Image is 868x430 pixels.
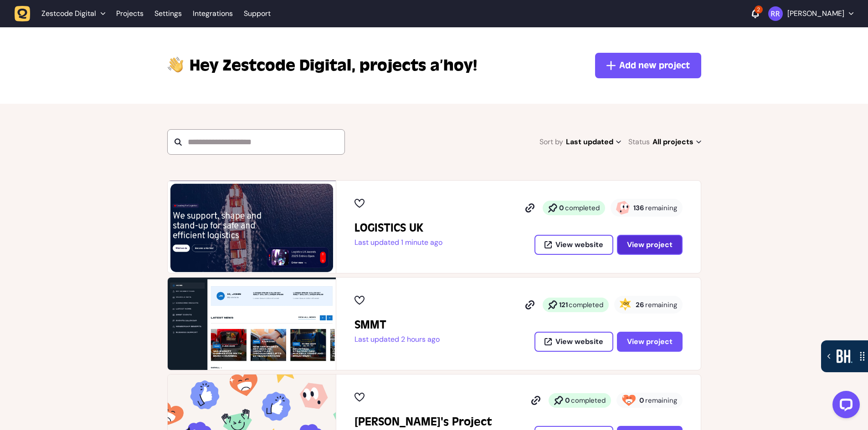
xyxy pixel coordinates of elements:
[571,396,606,405] span: completed
[559,203,564,212] strong: 0
[167,55,184,73] img: hi-hand
[633,203,644,212] strong: 136
[595,53,701,78] button: Add new project
[628,136,650,148] span: Status
[645,396,677,405] span: remaining
[755,5,763,14] div: 2
[354,238,442,247] p: Last updated 1 minute ago
[617,235,683,255] button: View project
[569,300,603,309] span: completed
[566,136,621,148] span: Last updated
[190,55,477,76] p: projects a’hoy!
[559,300,568,309] strong: 121
[652,136,701,148] span: All projects
[565,203,600,212] span: completed
[354,415,492,429] h2: Riki-leigh's Project
[627,338,673,345] span: View project
[636,300,644,309] strong: 26
[787,9,844,18] p: [PERSON_NAME]
[534,235,613,255] button: View website
[190,55,356,76] span: Zestcode Digital
[825,387,863,425] iframe: LiveChat chat widget
[168,181,336,273] img: LOGISTICS UK
[193,5,233,22] a: Integrations
[539,136,563,148] span: Sort by
[565,396,570,405] strong: 0
[15,5,111,22] button: Zestcode Digital
[534,332,613,352] button: View website
[768,6,783,21] img: Riki-leigh Robinson
[555,241,603,248] span: View website
[354,318,440,332] h2: SMMT
[154,5,182,22] a: Settings
[168,278,336,370] img: SMMT
[354,221,442,235] h2: LOGISTICS UK
[639,396,644,405] strong: 0
[41,9,96,18] span: Zestcode Digital
[617,332,683,352] button: View project
[116,5,144,22] a: Projects
[768,6,853,21] button: [PERSON_NAME]
[619,59,690,72] span: Add new project
[354,335,440,344] p: Last updated 2 hours ago
[555,338,603,345] span: View website
[244,9,271,18] a: Support
[645,203,677,212] span: remaining
[627,241,673,248] span: View project
[645,300,677,309] span: remaining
